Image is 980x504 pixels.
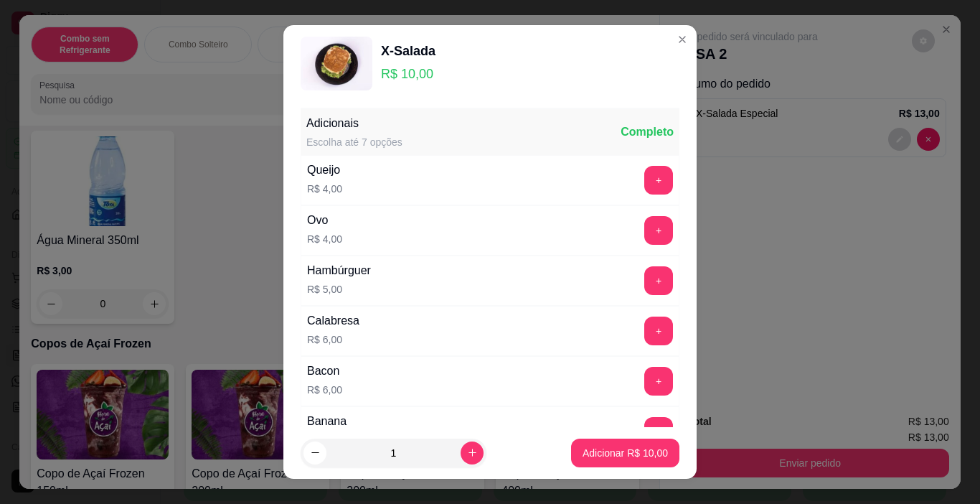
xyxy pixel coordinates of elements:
p: Adicionar R$ 10,00 [583,446,668,460]
div: X-Salada [381,41,435,61]
div: Ovo [307,212,342,229]
p: R$ 10,00 [381,64,435,84]
div: Adicionais [306,115,402,132]
button: increase-product-quantity [461,442,484,465]
div: Bacon [307,363,342,380]
p: R$ 4,00 [307,182,342,196]
button: add [644,417,673,446]
div: Hambúrguer [307,262,371,279]
div: Queijo [307,162,342,179]
button: add [644,216,673,245]
button: add [644,317,673,345]
p: R$ 6,00 [307,332,359,347]
img: product-image [301,37,372,90]
button: Adicionar R$ 10,00 [571,439,679,467]
div: Completo [621,123,674,141]
p: R$ 5,00 [307,282,371,297]
p: R$ 4,00 [307,232,342,246]
button: decrease-product-quantity [303,442,326,465]
div: Banana [307,413,347,430]
button: add [644,166,673,195]
div: Escolha até 7 opções [306,135,402,149]
button: add [644,367,673,396]
div: Calabresa [307,312,359,330]
button: Close [671,28,694,51]
p: R$ 6,00 [307,383,342,397]
button: add [644,266,673,295]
